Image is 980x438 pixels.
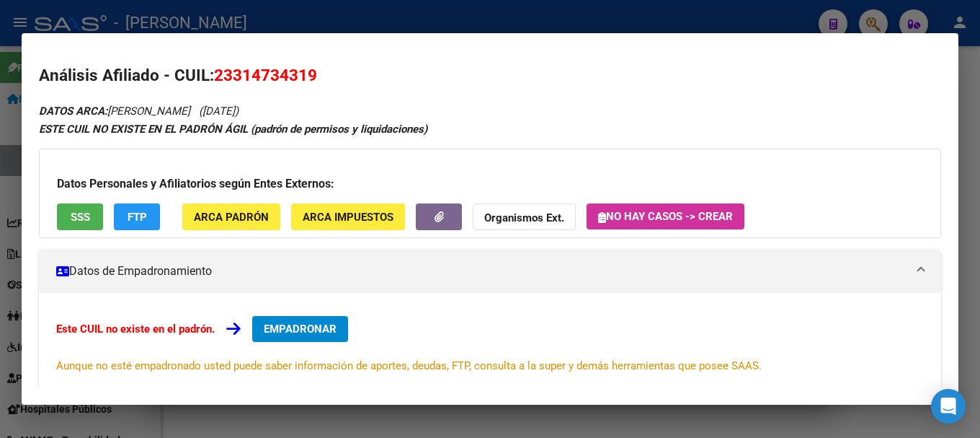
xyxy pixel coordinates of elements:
[598,210,733,223] span: No hay casos -> Crear
[39,293,941,397] div: Datos de Empadronamiento
[56,359,762,372] span: Aunque no esté empadronado usted puede saber información de aportes, deudas, FTP, consulta a la s...
[303,211,393,224] span: ARCA Impuestos
[39,250,941,293] mat-expansion-panel-header: Datos de Empadronamiento
[114,203,160,230] button: FTP
[57,175,923,193] h3: Datos Personales y Afiliatorios según Entes Externos:
[39,63,941,88] h2: Análisis Afiliado - CUIL:
[128,211,147,224] span: FTP
[56,323,215,336] strong: Este CUIL no existe en el padrón.
[194,211,269,224] span: ARCA Padrón
[484,211,564,224] strong: Organismos Ext.
[587,203,744,229] button: No hay casos -> Crear
[252,316,348,342] button: EMPADRONAR
[71,211,90,224] span: SSS
[291,203,405,230] button: ARCA Impuestos
[39,105,190,118] span: [PERSON_NAME]
[214,66,317,84] span: 23314734319
[931,389,966,424] div: Open Intercom Messenger
[39,123,427,136] strong: ESTE CUIL NO EXISTE EN EL PADRÓN ÁGIL (padrón de permisos y liquidaciones)
[182,203,280,230] button: ARCA Padrón
[57,203,103,230] button: SSS
[473,203,576,230] button: Organismos Ext.
[39,105,107,118] strong: DATOS ARCA:
[264,323,337,336] span: EMPADRONAR
[56,263,906,280] mat-panel-title: Datos de Empadronamiento
[199,105,239,118] span: ([DATE])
